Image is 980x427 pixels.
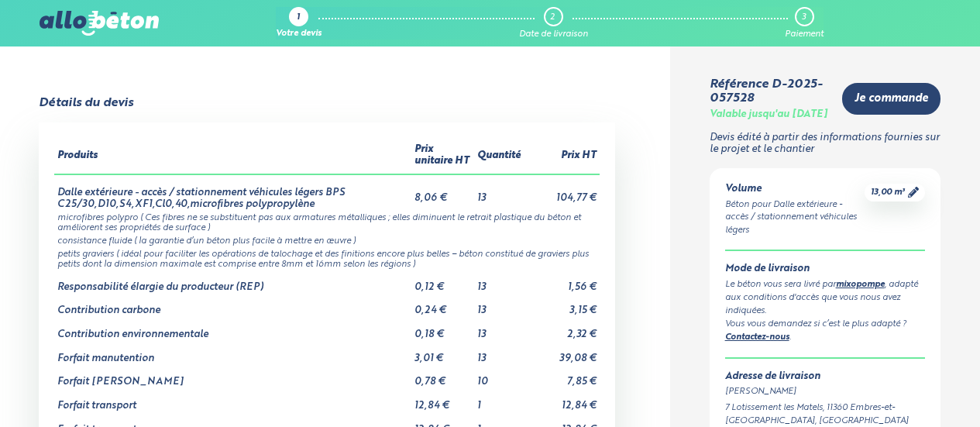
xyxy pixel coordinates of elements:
td: 0,12 € [411,270,474,294]
div: 3 [802,12,806,22]
div: Votre devis [276,29,322,40]
div: 1 [297,13,300,23]
td: 2,32 € [527,317,600,341]
a: Contactez-nous [725,333,789,342]
th: Quantité [474,138,527,174]
iframe: Help widget launcher [842,367,963,410]
div: Vous vous demandez si c’est le plus adapté ? . [725,318,926,345]
td: 13 [474,341,527,365]
a: 2 Date de livraison [519,7,588,40]
a: 1 Votre devis [276,7,322,40]
td: 1 [474,388,527,412]
td: 7,85 € [527,364,600,388]
img: allobéton [40,11,159,36]
div: [PERSON_NAME] [725,385,926,398]
a: mixopompe [836,281,885,289]
a: Je commande [842,83,940,115]
td: Responsabilité élargie du producteur (REP) [54,270,411,294]
td: consistance fluide ( la garantie d’un béton plus facile à mettre en œuvre ) [54,233,600,246]
td: Contribution carbone [54,293,411,317]
div: Mode de livraison [725,263,926,275]
td: petits graviers ( idéal pour faciliter les opérations de talochage et des finitions encore plus b... [54,246,600,270]
p: Devis édité à partir des informations fournies sur le projet et le chantier [710,133,941,155]
div: Référence D-2025-057528 [710,77,830,106]
td: 0,18 € [411,317,474,341]
td: Forfait manutention [54,341,411,365]
th: Prix HT [527,138,600,174]
a: 3 Paiement [785,7,824,40]
td: Dalle extérieure - accès / stationnement véhicules légers BPS C25/30,D10,S4,XF1,Cl0,40,microfibre... [54,174,411,210]
div: Le béton vous sera livré par , adapté aux conditions d'accès que vous nous avez indiquées. [725,278,926,318]
td: 13 [474,174,527,210]
td: 13 [474,317,527,341]
td: 39,08 € [527,341,600,365]
span: Je commande [854,92,928,105]
td: 8,06 € [411,174,474,210]
td: Forfait [PERSON_NAME] [54,364,411,388]
td: 104,77 € [527,174,600,210]
td: Contribution environnementale [54,317,411,341]
div: 2 [550,12,555,22]
td: 13 [474,270,527,294]
th: Prix unitaire HT [411,138,474,174]
div: Volume [725,184,865,195]
td: 3,01 € [411,341,474,365]
td: 0,78 € [411,364,474,388]
div: Paiement [785,29,824,40]
td: 10 [474,364,527,388]
td: 0,24 € [411,293,474,317]
td: 1,56 € [527,270,600,294]
td: 12,84 € [527,388,600,412]
td: 13 [474,293,527,317]
td: Forfait transport [54,388,411,412]
div: Adresse de livraison [725,371,926,383]
div: Béton pour Dalle extérieure - accès / stationnement véhicules légers [725,198,865,237]
div: Date de livraison [519,29,588,40]
div: Détails du devis [39,96,133,110]
div: Valable jusqu'au [DATE] [710,109,827,121]
td: 12,84 € [411,388,474,412]
td: 3,15 € [527,293,600,317]
th: Produits [54,138,411,174]
td: microfibres polypro ( Ces fibres ne se substituent pas aux armatures métalliques ; elles diminuen... [54,210,600,233]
